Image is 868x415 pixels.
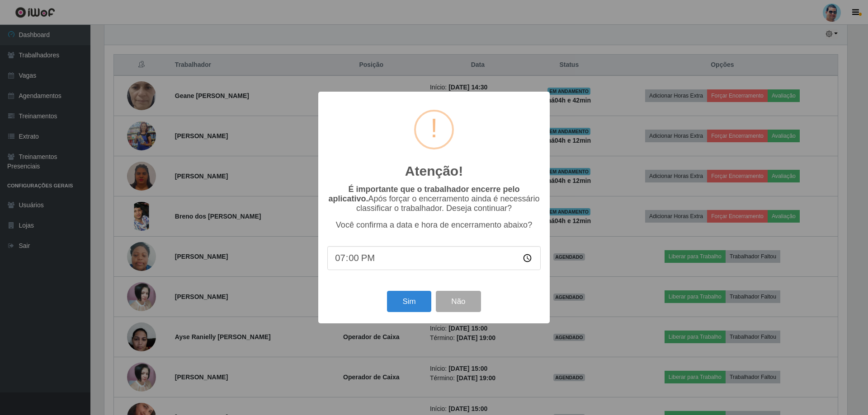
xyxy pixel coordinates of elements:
[405,163,463,179] h2: Atenção!
[327,220,541,230] p: Você confirma a data e hora de encerramento abaixo?
[436,291,481,312] button: Não
[387,291,431,312] button: Sim
[327,185,541,213] p: Após forçar o encerramento ainda é necessário classificar o trabalhador. Deseja continuar?
[328,185,519,203] b: É importante que o trabalhador encerre pelo aplicativo.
